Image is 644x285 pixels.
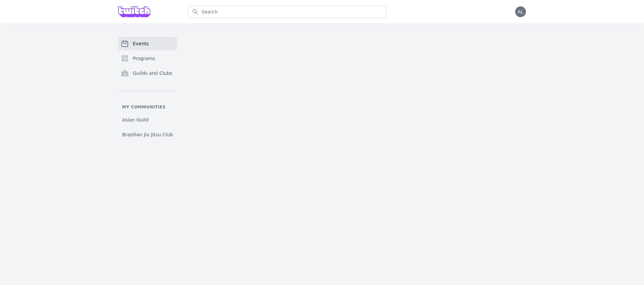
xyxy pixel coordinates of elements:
button: AL [515,6,526,17]
nav: Sidebar [118,37,177,141]
span: Asian Guild [122,116,149,123]
a: Guilds and Clubs [118,66,177,80]
span: Programs [133,55,155,62]
input: Search [188,5,386,18]
p: My communities [118,104,177,110]
img: Grove [118,6,150,17]
span: AL [518,9,523,14]
a: Events [118,37,177,50]
a: Asian Guild [118,114,177,126]
span: Brazilian Jiu Jitsu Club [122,131,173,138]
a: Brazilian Jiu Jitsu Club [118,129,177,141]
span: Events [133,40,149,47]
span: Guilds and Clubs [133,70,172,77]
a: Programs [118,52,177,65]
